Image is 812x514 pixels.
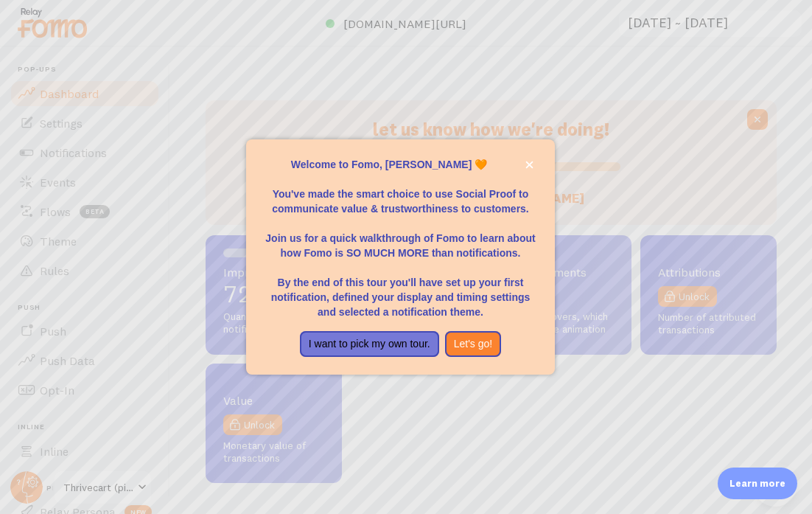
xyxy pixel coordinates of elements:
div: Welcome to Fomo, Magdalena Gillissen-Jonker 🧡You&amp;#39;ve made the smart choice to use Social P... [246,139,555,375]
button: close, [522,157,537,173]
div: Learn more [718,468,797,499]
p: Learn more [729,476,785,490]
p: Welcome to Fomo, [PERSON_NAME] 🧡 [264,157,537,172]
p: You've made the smart choice to use Social Proof to communicate value & trustworthiness to custom... [264,172,537,216]
button: Let's go! [445,331,502,358]
p: Join us for a quick walkthrough of Fomo to learn about how Fomo is SO MUCH MORE than notifications. [264,216,537,260]
button: I want to pick my own tour. [300,331,439,358]
p: By the end of this tour you'll have set up your first notification, defined your display and timi... [264,260,537,319]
